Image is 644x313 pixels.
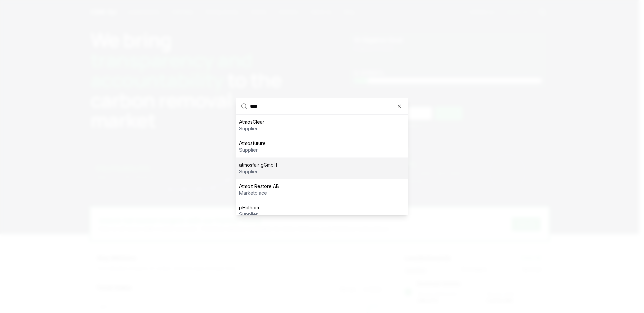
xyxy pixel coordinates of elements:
p: supplier [239,211,259,218]
p: pHathom [239,204,259,211]
p: supplier [239,125,264,132]
p: atmosfair gGmbH [239,162,277,168]
p: supplier [239,168,277,175]
p: Atmosfuture [239,140,266,147]
p: supplier [239,147,266,153]
p: marketplace [239,190,279,196]
p: AtmosClear [239,119,264,125]
p: Atmoz Restore AB [239,183,279,190]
